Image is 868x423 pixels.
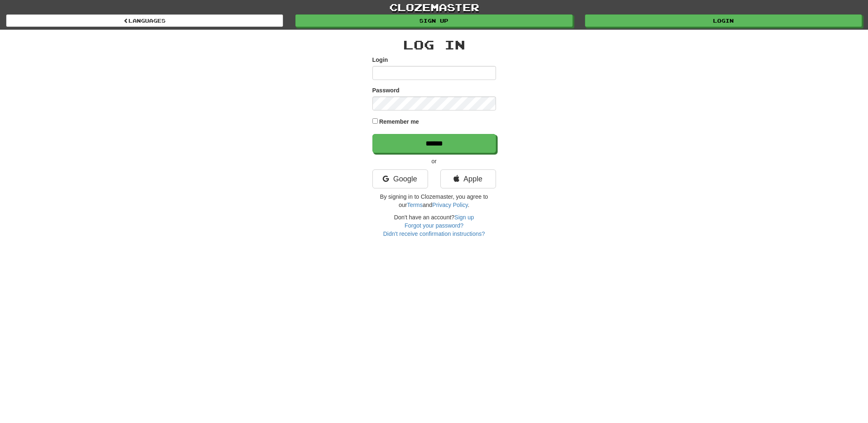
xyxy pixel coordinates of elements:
a: Apple [440,169,496,188]
div: Don't have an account? [372,213,496,238]
a: Didn't receive confirmation instructions? [383,230,485,237]
a: Languages [6,14,283,27]
a: Google [372,169,428,188]
label: Login [372,56,388,64]
a: Sign up [454,214,474,221]
a: Login [585,14,862,27]
a: Forgot your password? [405,222,463,229]
a: Sign up [295,14,572,27]
label: Remember me [379,117,419,126]
p: or [372,157,496,165]
a: Privacy Policy [432,202,468,208]
a: Terms [407,202,423,208]
label: Password [372,86,400,94]
p: By signing in to Clozemaster, you agree to our and . [372,193,496,209]
h2: Log In [372,38,496,52]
